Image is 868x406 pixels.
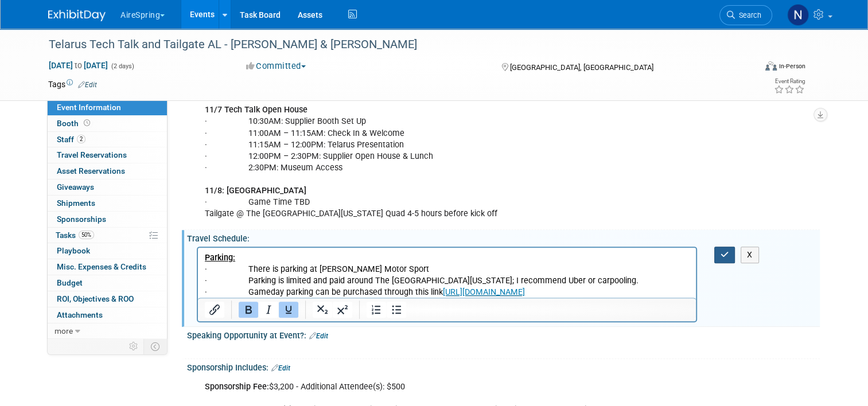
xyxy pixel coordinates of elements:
td: Tags [48,79,97,90]
a: Shipments [48,196,167,211]
a: Misc. Expenses & Credits [48,259,167,275]
a: Travel Reservations [48,147,167,163]
span: Playbook [57,246,90,255]
span: Search [735,11,761,19]
span: (2 days) [110,63,134,70]
div: In-Person [779,62,805,71]
a: Asset Reservations [48,163,167,179]
span: to [73,61,84,70]
a: Event Information [48,100,167,115]
a: [URL][DOMAIN_NAME] [245,40,327,49]
span: Tasks [56,231,94,240]
td: Toggle Event Tabs [144,339,168,354]
a: Giveaways [48,179,167,195]
span: ROI, Objectives & ROO [57,294,134,303]
button: Italic [259,302,278,318]
div: Travel Schedule: [187,230,820,244]
span: Travel Reservations [57,150,127,159]
body: Rich Text Area. Press ALT-0 for help. [6,5,492,50]
a: Attachments [48,307,167,323]
button: Superscript [333,302,352,318]
u: Parking: [7,5,37,15]
b: 11/8: [GEOGRAPHIC_DATA] [205,186,306,196]
td: Personalize Event Tab Strip [124,339,144,354]
span: Booth [57,119,92,128]
a: ROI, Objectives & ROO [48,291,167,307]
span: 2 [77,135,85,143]
div: Telarus Tech Talk and Tailgate AL - [PERSON_NAME] & [PERSON_NAME] [45,34,741,55]
img: ExhibitDay [48,10,106,21]
a: more [48,323,167,339]
span: Booth not reserved yet [81,119,92,127]
a: Staff2 [48,132,167,147]
span: [DATE] [DATE] [48,60,108,71]
div: Event Format [694,60,805,77]
a: Tasks50% [48,228,167,243]
img: Natalie Pyron [787,4,809,26]
button: Insert/edit link [205,302,224,318]
span: Shipments [57,198,95,208]
p: · There is parking at [PERSON_NAME] Motor Sport · Parking is limited and paid around The [GEOGRAP... [7,5,492,50]
span: 50% [79,231,94,239]
a: Search [719,5,772,25]
a: Playbook [48,243,167,259]
span: Giveaways [57,182,94,192]
span: Asset Reservations [57,166,125,175]
a: Edit [309,332,328,340]
span: Sponsorships [57,214,106,224]
button: Bullet list [387,302,406,318]
span: Budget [57,278,83,287]
span: Staff [57,135,85,144]
span: Misc. Expenses & Credits [57,262,146,271]
span: [GEOGRAPHIC_DATA], [GEOGRAPHIC_DATA] [510,63,653,72]
div: Sponsorship Includes: [187,359,820,374]
iframe: Rich Text Area [198,248,696,298]
a: Booth [48,116,167,131]
button: Subscript [313,302,332,318]
a: Sponsorships [48,212,167,227]
a: Edit [78,81,97,89]
span: Event Information [57,103,121,112]
b: 11/7 Tech Talk Open House [205,105,308,115]
button: Underline [279,302,298,318]
b: Sponsorship Fee: [205,382,269,392]
button: Numbered list [367,302,386,318]
div: Speaking Opportunity at Event?: [187,327,820,342]
button: X [741,247,759,263]
span: more [55,326,73,335]
span: Attachments [57,310,103,319]
a: Budget [48,275,167,291]
div: · 10:30AM: Supplier Booth Set Up · 11:00AM – 11:15AM: Check In & Welcome · 11:15AM – 12:00PM: Tel... [197,99,697,225]
button: Bold [239,302,258,318]
a: Edit [271,364,290,372]
div: Event Rating [774,79,805,84]
img: Format-Inperson.png [765,61,777,71]
button: Committed [242,60,310,72]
